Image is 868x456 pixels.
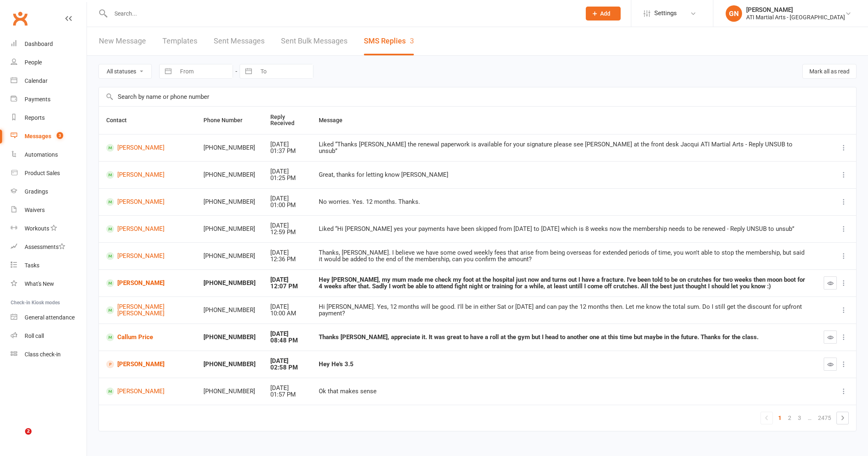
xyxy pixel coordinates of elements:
[270,283,304,290] div: 12:07 PM
[203,226,256,233] div: [PHONE_NUMBER]
[319,303,809,317] div: Hi [PERSON_NAME]. Yes, 12 months will be good. I'll be in either Sat or [DATE] and can pay the 12...
[11,275,87,293] a: What's New
[11,238,87,256] a: Assessments
[270,364,304,371] div: 02:58 PM
[654,4,677,23] span: Settings
[203,280,256,287] div: [PHONE_NUMBER]
[11,35,87,53] a: Dashboard
[364,27,414,55] a: SMS Replies3
[270,358,304,365] div: [DATE]
[25,188,48,195] div: Gradings
[106,388,189,395] a: [PERSON_NAME]
[25,133,51,139] div: Messages
[270,391,304,398] div: 01:57 PM
[11,109,87,127] a: Reports
[25,59,42,66] div: People
[775,412,785,424] a: 1
[815,412,834,424] a: 2475
[746,14,845,21] div: ATI Martial Arts - [GEOGRAPHIC_DATA]
[25,96,50,103] div: Payments
[25,207,45,213] div: Waivers
[586,7,621,21] button: Add
[256,64,313,78] input: To
[11,53,87,72] a: People
[99,27,146,55] a: New Message
[25,78,48,84] div: Calendar
[25,41,53,47] div: Dashboard
[25,280,54,287] div: What's New
[106,225,189,233] a: [PERSON_NAME]
[11,201,87,219] a: Waivers
[319,198,809,205] div: No worries. Yes. 12 months. Thanks.
[25,225,49,232] div: Workouts
[106,252,189,260] a: [PERSON_NAME]
[270,249,304,256] div: [DATE]
[25,170,60,176] div: Product Sales
[8,428,28,448] iframe: Intercom live chat
[106,198,189,206] a: [PERSON_NAME]
[203,198,256,205] div: [PHONE_NUMBER]
[25,314,75,321] div: General attendance
[57,132,63,139] span: 3
[270,310,304,317] div: 10:00 AM
[270,331,304,337] div: [DATE]
[270,148,304,155] div: 01:37 PM
[270,175,304,182] div: 01:25 PM
[11,90,87,109] a: Payments
[25,244,65,250] div: Assessments
[270,229,304,236] div: 12:59 PM
[11,345,87,364] a: Class kiosk mode
[25,333,44,339] div: Roll call
[263,107,311,134] th: Reply Received
[319,276,809,290] div: Hey [PERSON_NAME], my mum made me check my foot at the hospital just now and turns out I have a f...
[25,151,58,158] div: Automations
[196,107,263,134] th: Phone Number
[410,36,414,45] div: 3
[25,114,45,121] div: Reports
[746,6,845,14] div: [PERSON_NAME]
[11,72,87,90] a: Calendar
[795,412,804,424] a: 3
[25,428,32,435] span: 2
[99,107,196,134] th: Contact
[25,262,39,269] div: Tasks
[106,360,189,368] a: [PERSON_NAME]
[10,8,30,29] a: Clubworx
[311,107,816,134] th: Message
[11,308,87,327] a: General attendance kiosk mode
[281,27,347,55] a: Sent Bulk Messages
[785,412,795,424] a: 2
[11,182,87,201] a: Gradings
[25,351,61,358] div: Class check-in
[270,222,304,229] div: [DATE]
[11,127,87,146] a: Messages 3
[270,168,304,175] div: [DATE]
[319,141,809,155] div: Liked “Thanks [PERSON_NAME] the renewal paperwork is available for your signature please see [PER...
[270,195,304,202] div: [DATE]
[203,388,256,395] div: [PHONE_NUMBER]
[203,253,256,260] div: [PHONE_NUMBER]
[108,8,576,19] input: Search...
[270,303,304,310] div: [DATE]
[802,64,857,79] button: Mark all as read
[270,256,304,263] div: 12:36 PM
[176,64,233,78] input: From
[319,171,809,178] div: Great, thanks for letting know [PERSON_NAME]
[270,337,304,344] div: 08:48 PM
[214,27,265,55] a: Sent Messages
[11,146,87,164] a: Automations
[270,385,304,392] div: [DATE]
[11,256,87,275] a: Tasks
[11,164,87,182] a: Product Sales
[106,171,189,179] a: [PERSON_NAME]
[319,361,809,368] div: Hey He's 3.5
[162,27,197,55] a: Templates
[319,249,809,263] div: Thanks, [PERSON_NAME]. I believe we have some owed weekly fees that arise from being overseas for...
[106,279,189,287] a: [PERSON_NAME]
[600,10,610,17] span: Add
[726,5,742,22] div: GN
[106,333,189,341] a: Callum Price
[11,327,87,345] a: Roll call
[270,141,304,148] div: [DATE]
[270,202,304,209] div: 01:00 PM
